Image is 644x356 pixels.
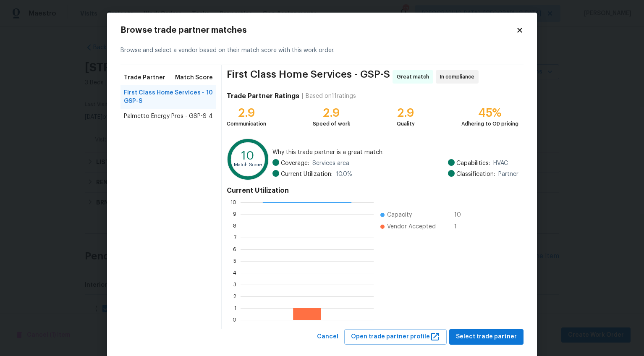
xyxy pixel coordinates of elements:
[461,120,518,128] div: Adhering to OD pricing
[493,159,508,168] span: HVAC
[281,159,309,168] span: Coverage:
[227,186,518,195] h4: Current Utilization
[387,222,436,231] span: Vendor Accepted
[241,150,254,162] text: 10
[124,89,206,105] span: First Class Home Services - GSP-S
[206,89,213,105] span: 10
[454,222,468,231] span: 1
[234,235,236,240] text: 7
[209,112,213,120] span: 4
[227,109,266,117] div: 2.9
[456,170,495,178] span: Classification:
[397,109,415,117] div: 2.9
[498,170,518,178] span: Partner
[313,109,350,117] div: 2.9
[461,109,518,117] div: 45%
[120,36,524,65] div: Browse and select a vendor based on their match score with this work order.
[454,211,468,219] span: 10
[233,247,236,252] text: 6
[387,211,412,219] span: Capacity
[344,329,447,345] button: Open trade partner profile
[175,73,213,82] span: Match Score
[313,120,350,128] div: Speed of work
[230,200,236,205] text: 10
[272,148,518,157] span: Why this trade partner is a great match:
[312,159,349,168] span: Services area
[233,259,236,264] text: 5
[317,332,338,342] span: Cancel
[397,120,415,128] div: Quality
[306,92,356,100] div: Based on 11 ratings
[299,92,306,100] div: |
[234,162,262,167] text: Match Score
[233,282,236,287] text: 3
[120,26,516,34] h2: Browse trade partner matches
[227,120,266,128] div: Communication
[449,329,524,345] button: Select trade partner
[281,170,332,178] span: Current Utilization:
[314,329,342,345] button: Cancel
[234,306,236,311] text: 1
[456,332,517,342] span: Select trade partner
[227,92,299,100] h4: Trade Partner Ratings
[227,70,390,84] span: First Class Home Services - GSP-S
[233,317,236,322] text: 0
[397,73,432,81] span: Great match
[351,332,440,342] span: Open trade partner profile
[336,170,352,178] span: 10.0 %
[233,270,236,275] text: 4
[124,112,207,120] span: Palmetto Energy Pros - GSP-S
[124,73,165,82] span: Trade Partner
[233,294,236,299] text: 2
[440,73,478,81] span: In compliance
[456,159,490,168] span: Capabilities:
[233,223,236,228] text: 8
[233,212,236,217] text: 9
